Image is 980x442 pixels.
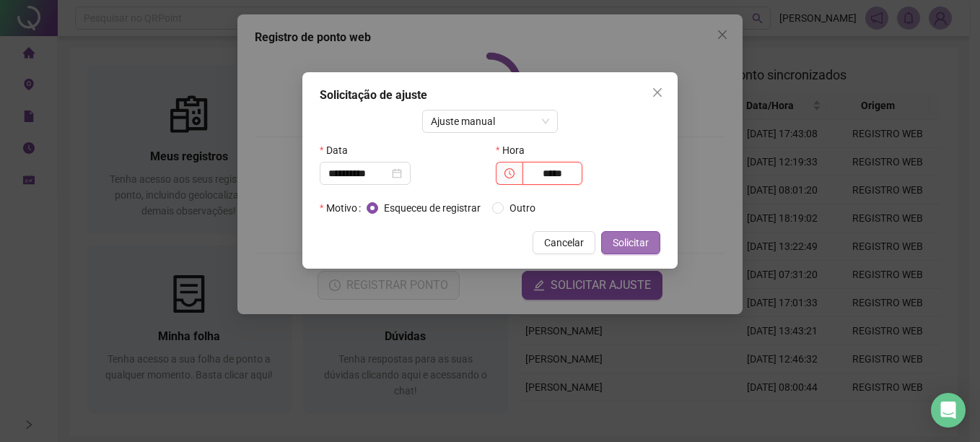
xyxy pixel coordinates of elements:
[652,87,663,98] span: close
[504,168,515,178] span: clock-circle
[504,200,541,216] span: Outro
[601,231,660,254] button: Solicitar
[544,235,584,251] span: Cancelar
[931,393,966,428] div: Open Intercom Messenger
[320,196,367,220] label: Motivo
[533,231,595,254] button: Cancelar
[646,81,669,104] button: Close
[378,200,486,216] span: Esqueceu de registrar
[320,139,357,162] label: Data
[496,139,534,162] label: Hora
[431,110,550,132] span: Ajuste manual
[320,87,660,104] div: Solicitação de ajuste
[613,235,649,251] span: Solicitar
